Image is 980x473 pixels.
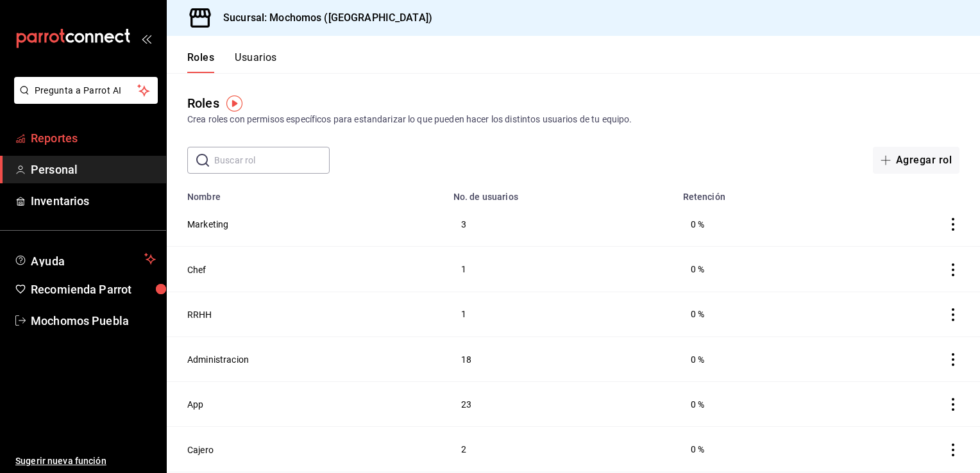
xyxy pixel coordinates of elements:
button: Administracion [187,353,249,366]
a: Pregunta a Parrot AI [9,93,158,106]
span: Recomienda Parrot [31,281,156,298]
span: Personal [31,161,156,178]
button: actions [947,398,959,411]
button: Usuarios [235,51,277,73]
span: Inventarios [31,192,156,210]
button: actions [947,218,959,231]
button: Marketing [187,218,228,231]
button: actions [947,444,959,456]
div: Crea roles con permisos específicos para estandarizar lo que pueden hacer los distintos usuarios ... [187,113,959,126]
td: 1 [446,292,675,336]
button: Pregunta a Parrot AI [14,77,158,104]
td: 1 [446,247,675,292]
span: Ayuda [31,251,139,267]
td: 18 [446,336,675,381]
h3: Sucursal: Mochomos ([GEOGRAPHIC_DATA]) [213,10,432,26]
td: 0 % [675,336,841,381]
button: Chef [187,263,207,276]
div: navigation tabs [187,51,277,73]
td: 0 % [675,292,841,336]
button: actions [947,263,959,276]
td: 0 % [675,247,841,292]
button: actions [947,353,959,366]
button: actions [947,308,959,321]
th: No. de usuarios [446,184,675,202]
td: 0 % [675,427,841,472]
span: Mochomos Puebla [31,312,156,329]
th: Retención [675,184,841,202]
th: Nombre [167,184,446,202]
span: Reportes [31,129,156,147]
button: App [187,398,203,411]
td: 0 % [675,202,841,247]
button: RRHH [187,308,212,321]
button: Cajero [187,444,214,456]
div: Roles [187,94,219,113]
td: 0 % [675,382,841,427]
button: Agregar rol [873,147,959,174]
span: Pregunta a Parrot AI [35,84,138,97]
button: Roles [187,51,214,73]
td: 2 [446,427,675,472]
td: 3 [446,202,675,247]
img: Tooltip marker [226,95,242,112]
button: open_drawer_menu [141,33,151,44]
td: 23 [446,382,675,427]
span: Sugerir nueva función [15,454,156,468]
input: Buscar rol [214,147,330,173]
